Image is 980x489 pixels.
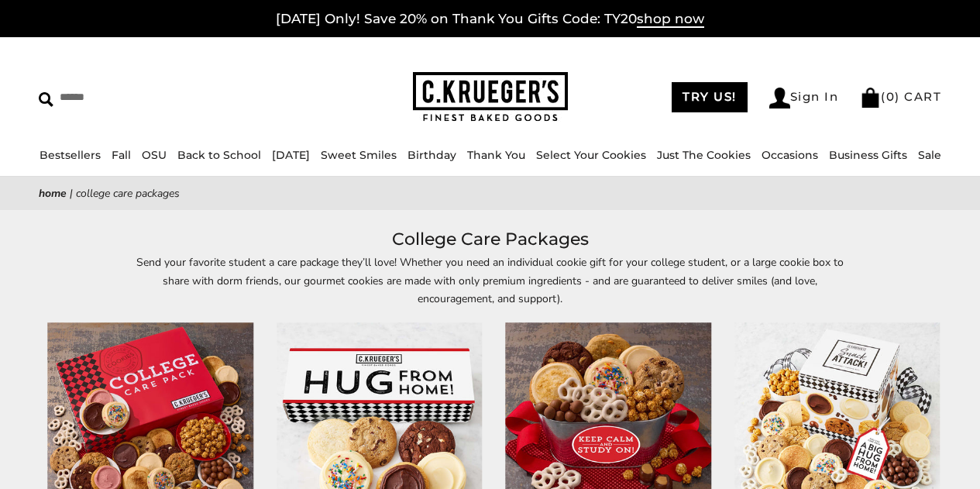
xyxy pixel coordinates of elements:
a: Thank You [467,148,525,162]
span: 0 [886,89,896,104]
a: [DATE] Only! Save 20% on Thank You Gifts Code: TY20shop now [276,11,704,28]
a: [DATE] [272,148,310,162]
img: C.KRUEGER'S [413,72,568,122]
img: Search [39,92,53,107]
a: Business Gifts [829,148,907,162]
img: Account [769,88,790,108]
a: Fall [112,148,131,162]
a: (0) CART [860,89,941,104]
a: Select Your Cookies [536,148,646,162]
img: Bag [860,88,881,108]
a: Just The Cookies [657,148,751,162]
p: Send your favorite student a care package they’ll love! Whether you need an individual cookie gif... [134,253,847,307]
a: OSU [142,148,167,162]
span: | [70,186,73,201]
a: Sweet Smiles [321,148,397,162]
span: shop now [637,11,704,28]
h1: College Care Packages [62,226,918,253]
nav: breadcrumbs [39,184,941,202]
input: Search [39,85,246,109]
a: Occasions [762,148,818,162]
a: Birthday [407,148,456,162]
a: Sale [918,148,941,162]
a: TRY US! [672,82,748,112]
a: Home [39,186,67,201]
a: Sign In [769,88,839,108]
a: Back to School [177,148,261,162]
a: Bestsellers [40,148,101,162]
span: College Care Packages [76,186,180,201]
